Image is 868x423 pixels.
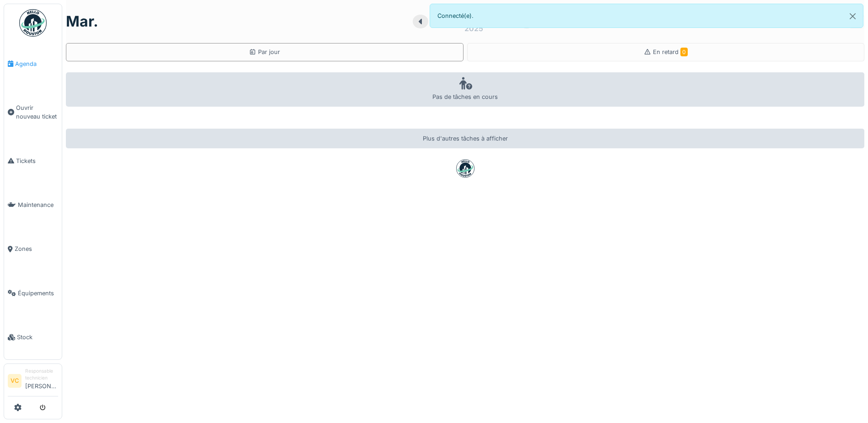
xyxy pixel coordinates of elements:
a: Tickets [4,139,62,183]
li: VC [8,374,22,388]
h1: mar. [66,13,98,30]
span: 0 [680,48,688,56]
img: badge-BVDL4wpA.svg [456,159,474,178]
span: Agenda [15,60,58,68]
span: Zones [15,244,58,253]
span: Stock [17,333,58,342]
span: Ouvrir nouveau ticket [16,103,58,121]
div: Pas de tâches en cours [66,72,864,107]
a: Maintenance [4,183,62,227]
span: En retard [653,49,688,55]
a: Équipements [4,271,62,315]
div: Par jour [249,48,280,56]
a: Stock [4,315,62,359]
img: Badge_color-CXgf-gQk.svg [19,9,47,37]
a: Zones [4,227,62,271]
div: Plus d'autres tâches à afficher [66,129,864,148]
li: [PERSON_NAME] [25,368,58,394]
a: Agenda [4,42,62,86]
span: Maintenance [18,201,58,209]
div: Connecté(e). [430,4,864,28]
a: Ouvrir nouveau ticket [4,86,62,139]
span: Tickets [16,157,58,165]
div: 2025 [464,23,483,34]
span: Équipements [18,289,58,298]
button: Close [842,4,863,28]
a: VC Responsable technicien[PERSON_NAME] [8,368,58,396]
div: Responsable technicien [25,368,58,382]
